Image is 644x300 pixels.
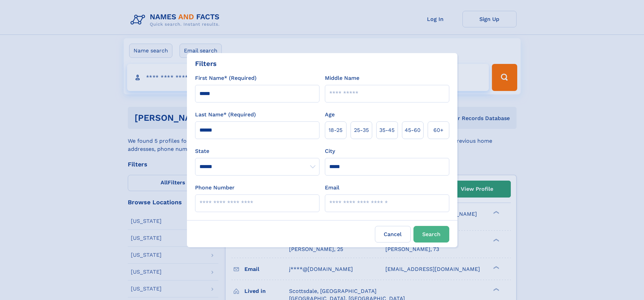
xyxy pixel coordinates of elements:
span: 45‑60 [405,126,421,134]
div: Filters [195,59,217,69]
label: Middle Name [325,74,359,82]
label: Email [325,184,339,192]
label: Phone Number [195,184,235,192]
span: 60+ [433,126,444,134]
label: Age [325,111,335,119]
button: Search [413,226,449,243]
span: 35‑45 [379,126,395,134]
span: 25‑35 [354,126,369,134]
label: State [195,147,319,155]
label: Last Name* (Required) [195,111,256,119]
label: City [325,147,335,155]
label: Cancel [375,226,411,243]
label: First Name* (Required) [195,74,257,82]
span: 18‑25 [329,126,342,134]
